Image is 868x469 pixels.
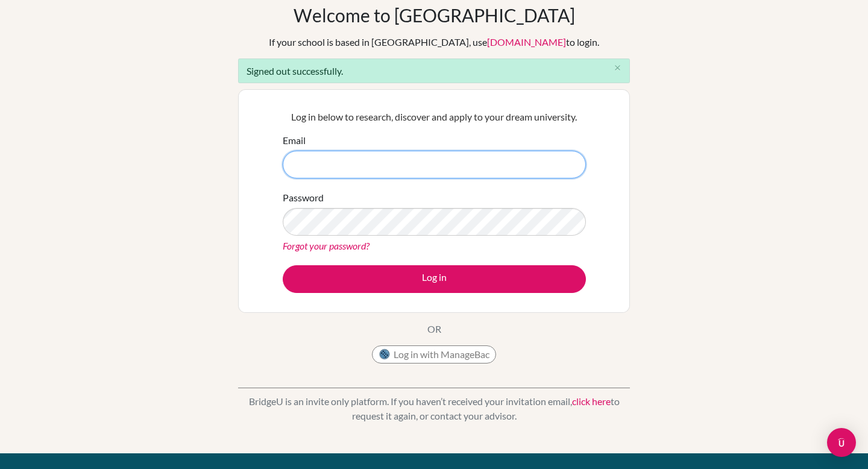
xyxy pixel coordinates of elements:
[572,395,611,407] a: click here
[283,265,586,293] button: Log in
[372,345,496,364] button: Log in with ManageBac
[283,133,306,148] label: Email
[238,58,630,83] div: Signed out successfully.
[238,394,630,423] p: BridgeU is an invite only platform. If you haven’t received your invitation email, to request it ...
[283,190,324,205] label: Password
[613,63,622,72] i: close
[283,240,370,251] a: Forgot your password?
[827,428,856,457] div: Open Intercom Messenger
[269,35,599,49] div: If your school is based in [GEOGRAPHIC_DATA], use to login.
[605,59,629,77] button: Close
[427,322,441,336] p: OR
[283,110,586,124] p: Log in below to research, discover and apply to your dream university.
[294,4,575,26] h1: Welcome to [GEOGRAPHIC_DATA]
[487,36,566,48] a: [DOMAIN_NAME]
